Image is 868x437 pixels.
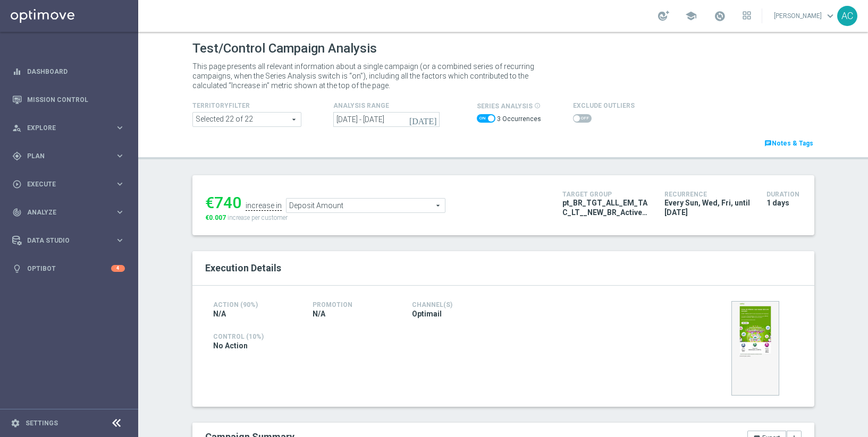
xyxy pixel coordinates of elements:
[27,153,115,159] span: Plan
[27,85,125,114] a: Mission Control
[12,151,22,161] i: gps_fixed
[12,264,125,273] button: lightbulb Optibot 4
[12,264,22,273] i: lightbulb
[12,123,22,133] i: person_search
[12,236,125,245] button: Data Studio keyboard_arrow_right
[192,62,549,90] p: This page presents all relevant information about a single campaign (or a combined series of recu...
[12,96,125,104] button: Mission Control
[12,67,22,76] i: equalizer
[27,181,115,187] span: Execute
[27,237,115,244] span: Data Studio
[731,301,779,396] img: 29269.jpeg
[205,214,226,221] span: €0.007
[12,151,115,161] div: Plan
[824,10,836,22] span: keyboard_arrow_down
[205,193,241,212] div: €740
[409,115,438,124] i: [DATE]
[115,123,125,133] i: keyboard_arrow_right
[764,140,772,147] i: chat
[497,115,541,124] label: 3 Occurrences
[562,198,648,217] span: pt_BR_TGT_ALL_EM_TAC_LT__NEW_BR_Active_Lotto
[227,214,288,221] span: increase per customer
[333,102,477,109] h4: analysis range
[12,179,115,189] div: Execute
[412,309,442,319] span: Optimail
[213,309,226,319] span: N/A
[26,420,58,426] a: Settings
[477,102,533,110] span: series analysis
[12,236,115,245] div: Data Studio
[562,191,648,198] h4: Target Group
[773,8,837,24] a: [PERSON_NAME]keyboard_arrow_down
[12,124,125,132] button: person_search Explore keyboard_arrow_right
[12,208,125,217] button: track_changes Analyze keyboard_arrow_right
[111,265,125,272] div: 4
[27,57,125,85] a: Dashboard
[12,208,115,217] div: Analyze
[115,207,125,217] i: keyboard_arrow_right
[115,179,125,189] i: keyboard_arrow_right
[213,301,297,309] h4: Action (90%)
[12,179,22,189] i: play_circle_outline
[205,262,281,273] span: Execution Details
[192,102,283,109] h4: TerritoryFilter
[664,198,751,217] span: Every Sun, Wed, Fri, until [DATE]
[412,301,495,309] h4: Channel(s)
[12,85,125,114] div: Mission Control
[115,151,125,161] i: keyboard_arrow_right
[685,10,697,22] span: school
[11,418,20,428] i: settings
[313,309,325,319] span: N/A
[193,113,301,126] span: Africa asia at br ca and 17 more
[213,333,595,340] h4: Control (10%)
[27,254,111,282] a: Optibot
[766,198,789,208] span: 1 days
[333,112,440,127] input: undefined
[573,102,635,109] h4: Exclude Outliers
[408,112,440,128] button: [DATE]
[313,301,396,309] h4: Promotion
[213,341,248,350] span: No Action
[115,235,125,245] i: keyboard_arrow_right
[837,6,857,26] div: AC
[12,254,125,282] div: Optibot
[27,209,115,216] span: Analyze
[12,180,125,188] button: play_circle_outline Execute keyboard_arrow_right
[12,208,22,217] i: track_changes
[664,191,751,198] h4: Recurrence
[12,57,125,85] div: Dashboard
[12,152,125,160] button: gps_fixed Plan keyboard_arrow_right
[12,123,115,133] div: Explore
[246,201,282,211] div: increase in
[534,102,541,109] i: info_outline
[12,67,125,76] button: equalizer Dashboard
[27,125,115,131] span: Explore
[763,138,814,149] a: chatNotes & Tags
[766,191,802,198] h4: Duration
[192,41,377,56] h1: Test/Control Campaign Analysis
